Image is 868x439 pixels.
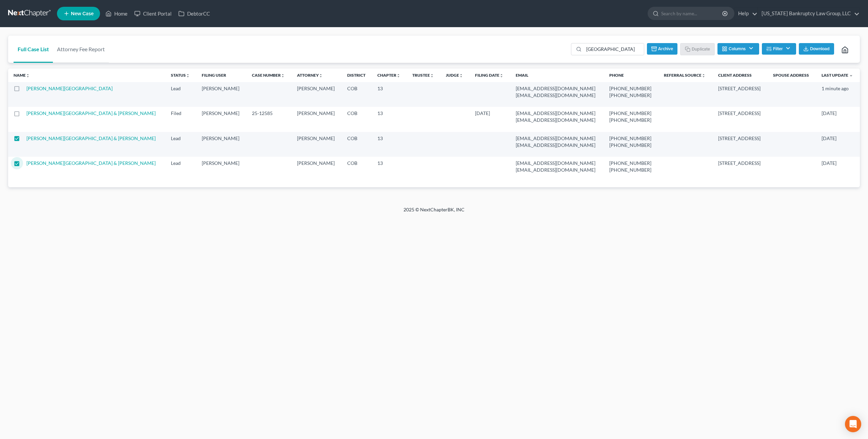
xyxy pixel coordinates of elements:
[470,107,510,132] td: [DATE]
[510,69,604,82] th: Email
[717,43,759,55] button: Columns
[26,135,156,141] a: [PERSON_NAME][GEOGRAPHIC_DATA] & [PERSON_NAME]
[171,73,190,78] a: Statusunfold_more
[342,69,372,82] th: District
[342,157,372,182] td: COB
[175,7,213,20] a: DebtorCC
[810,46,830,52] span: Download
[816,82,860,107] td: 1 minute ago
[713,132,768,157] td: [STREET_ADDRESS]
[377,73,400,78] a: Chapterunfold_more
[446,73,463,78] a: Judgeunfold_more
[292,132,342,157] td: [PERSON_NAME]
[297,73,323,78] a: Attorneyunfold_more
[799,43,834,55] button: Download
[822,73,853,78] a: Last Update expand_more
[516,85,598,99] pre: [EMAIL_ADDRESS][DOMAIN_NAME] [EMAIL_ADDRESS][DOMAIN_NAME]
[196,132,246,157] td: [PERSON_NAME]
[342,107,372,132] td: COB
[584,43,644,55] input: Search by name...
[186,74,190,78] i: unfold_more
[713,107,768,132] td: [STREET_ADDRESS]
[165,157,196,182] td: Lead
[14,36,53,63] a: Full Case List
[71,11,94,16] span: New Case
[604,69,658,82] th: Phone
[475,73,504,78] a: Filing Dateunfold_more
[609,85,653,99] pre: [PHONE_NUMBER] [PHONE_NUMBER]
[758,7,860,20] a: [US_STATE] Bankruptcy Law Group, LLC
[196,82,246,107] td: [PERSON_NAME]
[319,74,323,78] i: unfold_more
[816,132,860,157] td: [DATE]
[713,69,768,82] th: Client Address
[372,132,407,157] td: 13
[516,110,598,123] pre: [EMAIL_ADDRESS][DOMAIN_NAME] [EMAIL_ADDRESS][DOMAIN_NAME]
[372,107,407,132] td: 13
[713,157,768,182] td: [STREET_ADDRESS]
[26,110,156,116] a: [PERSON_NAME][GEOGRAPHIC_DATA] & [PERSON_NAME]
[14,73,30,78] a: Nameunfold_more
[165,107,196,132] td: Filed
[412,73,434,78] a: Trusteeunfold_more
[196,69,246,82] th: Filing User
[430,74,434,78] i: unfold_more
[762,43,796,55] button: Filter
[609,110,653,123] pre: [PHONE_NUMBER] [PHONE_NUMBER]
[647,43,677,55] button: Archive
[165,132,196,157] td: Lead
[849,74,853,78] i: expand_more
[845,416,861,432] div: Open Intercom Messenger
[26,160,156,166] a: [PERSON_NAME][GEOGRAPHIC_DATA] & [PERSON_NAME]
[241,206,627,218] div: 2025 © NextChapterBK, INC
[196,107,246,132] td: [PERSON_NAME]
[816,157,860,182] td: [DATE]
[609,135,653,149] pre: [PHONE_NUMBER] [PHONE_NUMBER]
[372,157,407,182] td: 13
[768,69,816,82] th: Spouse Address
[246,107,292,132] td: 25-12585
[131,7,175,20] a: Client Portal
[516,160,598,173] pre: [EMAIL_ADDRESS][DOMAIN_NAME] [EMAIL_ADDRESS][DOMAIN_NAME]
[26,85,113,91] a: [PERSON_NAME][GEOGRAPHIC_DATA]
[292,107,342,132] td: [PERSON_NAME]
[102,7,131,20] a: Home
[609,160,653,173] pre: [PHONE_NUMBER] [PHONE_NUMBER]
[26,74,30,78] i: unfold_more
[53,36,109,63] a: Attorney Fee Report
[281,74,285,78] i: unfold_more
[702,74,706,78] i: unfold_more
[165,82,196,107] td: Lead
[292,157,342,182] td: [PERSON_NAME]
[661,7,723,20] input: Search by name...
[516,135,598,149] pre: [EMAIL_ADDRESS][DOMAIN_NAME] [EMAIL_ADDRESS][DOMAIN_NAME]
[459,74,463,78] i: unfold_more
[664,73,706,78] a: Referral Sourceunfold_more
[292,82,342,107] td: [PERSON_NAME]
[735,7,757,20] a: Help
[252,73,285,78] a: Case Numberunfold_more
[196,157,246,182] td: [PERSON_NAME]
[342,82,372,107] td: COB
[499,74,504,78] i: unfold_more
[713,82,768,107] td: [STREET_ADDRESS]
[372,82,407,107] td: 13
[816,107,860,132] td: [DATE]
[342,132,372,157] td: COB
[396,74,400,78] i: unfold_more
